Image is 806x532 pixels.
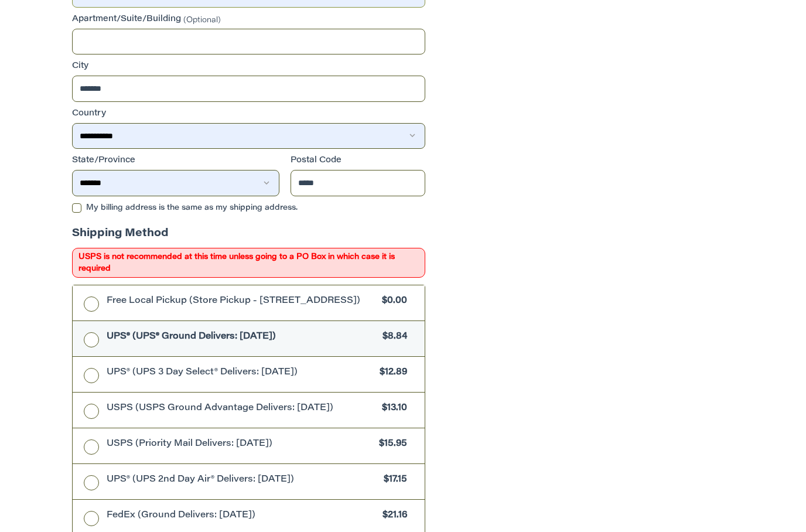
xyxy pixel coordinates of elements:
span: Free Local Pickup (Store Pickup - [STREET_ADDRESS]) [107,295,377,308]
span: USPS (USPS Ground Advantage Delivers: [DATE]) [107,402,377,415]
label: My billing address is the same as my shipping address. [72,203,425,213]
span: $21.16 [377,509,408,523]
span: $12.89 [374,366,408,380]
legend: Shipping Method [72,226,169,248]
span: USPS is not recommended at this time unless going to a PO Box in which case it is required [72,248,425,278]
label: State/Province [72,155,279,167]
span: UPS® (UPS® Ground Delivers: [DATE]) [107,330,377,344]
label: City [72,60,425,73]
span: UPS® (UPS 3 Day Select® Delivers: [DATE]) [107,366,374,380]
span: $17.15 [378,473,408,487]
label: Apartment/Suite/Building [72,13,425,26]
span: FedEx (Ground Delivers: [DATE]) [107,509,377,523]
label: Postal Code [291,155,425,167]
span: USPS (Priority Mail Delivers: [DATE]) [107,438,374,451]
span: UPS® (UPS 2nd Day Air® Delivers: [DATE]) [107,473,378,487]
span: $15.95 [374,438,408,451]
label: Country [72,108,425,120]
span: $0.00 [377,295,408,308]
span: $8.84 [377,330,408,344]
span: $13.10 [377,402,408,415]
small: (Optional) [183,16,221,23]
